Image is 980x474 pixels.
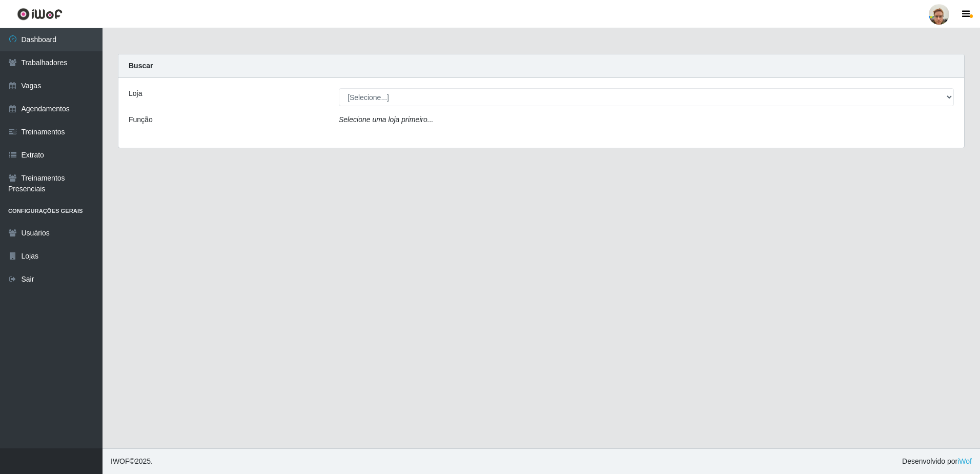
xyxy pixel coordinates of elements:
[129,88,142,99] label: Loja
[129,62,153,70] strong: Buscar
[17,8,63,21] img: CoreUI Logo
[339,115,433,124] i: Selecione uma loja primeiro...
[111,457,130,465] span: IWOF
[957,457,972,465] a: iWof
[902,456,972,467] span: Desenvolvido por
[129,114,153,125] label: Função
[111,456,153,467] span: © 2025 .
